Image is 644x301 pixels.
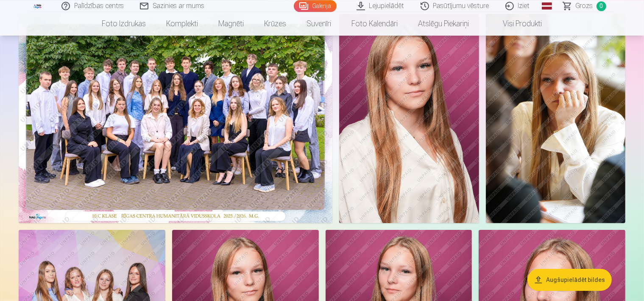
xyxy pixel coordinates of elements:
[597,1,606,11] span: 0
[342,12,408,36] a: Foto kalendāri
[33,3,42,8] img: /fa1
[254,12,297,36] a: Krūzes
[92,12,156,36] a: Foto izdrukas
[209,12,254,36] a: Magnēti
[480,12,552,36] a: Visi produkti
[576,1,593,11] span: Grozs
[297,12,342,36] a: Suvenīri
[527,269,612,291] button: Augšupielādēt bildes
[408,12,480,36] a: Atslēgu piekariņi
[156,12,209,36] a: Komplekti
